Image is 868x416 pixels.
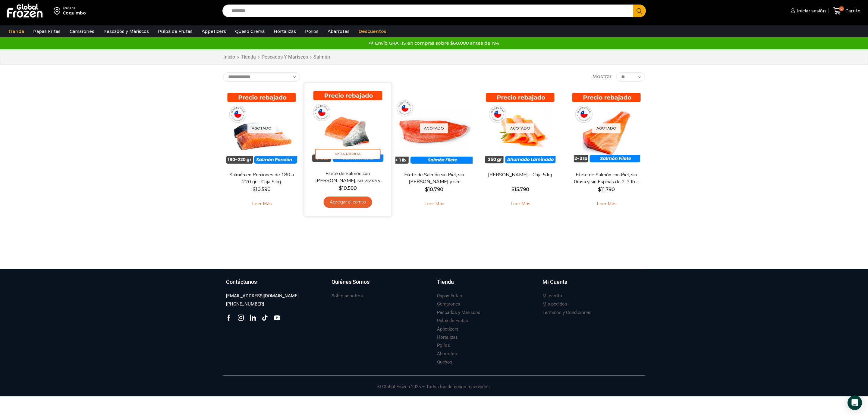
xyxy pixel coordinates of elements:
[356,26,389,37] a: Descuentos
[542,300,567,308] a: Mis pedidos
[223,376,645,390] p: © Global Frozen 2025 – Todos los derechos reservados.
[437,351,457,357] h3: Abarrotes
[437,317,468,325] a: Pulpa de Frutas
[227,171,296,185] a: Salmón en Porciones de 180 a 220 gr – Caja 5 kg
[332,278,370,286] h3: Quiénes Somos
[437,358,452,366] a: Quesos
[313,54,330,60] h1: Salmón
[155,26,196,37] a: Pulpa de Frutas
[542,278,642,292] a: Mi Cuenta
[5,26,27,37] a: Tienda
[789,5,826,17] a: Iniciar sesión
[325,26,353,37] a: Abarrotes
[302,26,322,37] a: Pollos
[399,171,469,185] a: Filete de Salmón sin Piel, sin [PERSON_NAME] y sin [PERSON_NAME] – Caja 10 Kg
[232,26,268,37] a: Queso Crema
[542,309,591,317] a: Términos y Condiciones
[253,187,271,192] bdi: 10.590
[253,187,256,192] span: $
[223,54,330,61] nav: Breadcrumb
[243,198,281,210] a: Leé más sobre “Salmón en Porciones de 180 a 220 gr - Caja 5 kg”
[437,326,458,332] h3: Appetizers
[323,197,372,208] a: Agregar al carrito: “Filete de Salmón con Piel, sin Grasa y sin Espinas 1-2 lb – Caja 10 Kg”
[437,342,450,349] h3: Pollos
[839,6,844,11] span: 0
[598,187,615,192] bdi: 11.790
[437,325,458,333] a: Appetizers
[844,8,860,14] span: Carrito
[506,123,534,133] p: Agotado
[315,149,381,159] span: Vista Rápida
[437,278,536,292] a: Tienda
[542,293,562,299] h3: Mi carrito
[226,300,264,308] a: [PHONE_NUMBER]
[633,5,646,17] button: Search button
[437,309,480,316] h3: Pescados y Mariscos
[437,278,454,286] h3: Tienda
[437,350,457,358] a: Abarrotes
[848,395,862,410] div: Open Intercom Messenger
[332,278,431,292] a: Quiénes Somos
[437,309,480,317] a: Pescados y Mariscos
[542,309,591,316] h3: Términos y Condiciones
[832,4,862,18] a: 0 Carrito
[223,54,235,61] a: Inicio
[542,278,568,286] h3: Mi Cuenta
[486,171,555,178] a: [PERSON_NAME] – Caja 5 kg
[30,26,64,37] a: Papas Fritas
[247,123,276,133] p: Agotado
[542,292,562,300] a: Mi carrito
[795,8,826,14] span: Iniciar sesión
[223,72,300,82] select: Pedido de la tienda
[415,198,453,210] a: Leé más sobre “Filete de Salmón sin Piel, sin Grasa y sin Espinas – Caja 10 Kg”
[592,123,621,133] p: Agotado
[437,301,460,307] h3: Camarones
[67,26,97,37] a: Camarones
[587,198,626,210] a: Leé más sobre “Filete de Salmón con Piel, sin Grasa y sin Espinas de 2-3 lb - Premium - Caja 10 kg”
[339,185,342,191] span: $
[437,359,452,365] h3: Quesos
[63,10,86,16] div: Coquimbo
[226,293,299,299] h3: [EMAIL_ADDRESS][DOMAIN_NAME]
[226,278,257,286] h3: Contáctanos
[339,185,357,191] bdi: 10.590
[598,187,601,192] span: $
[100,26,152,37] a: Pescados y Mariscos
[425,187,443,192] bdi: 10.790
[501,198,539,210] a: Leé más sobre “Salmón Ahumado Laminado - Caja 5 kg”
[437,300,460,308] a: Camarones
[425,187,428,192] span: $
[313,170,383,184] a: Filete de Salmón con [PERSON_NAME], sin Grasa y sin Espinas 1-2 lb – Caja 10 Kg
[437,293,462,299] h3: Papas Fritas
[437,318,468,324] h3: Pulpa de Frutas
[226,278,325,292] a: Contáctanos
[199,26,229,37] a: Appetizers
[592,73,612,80] span: Mostrar
[226,301,264,307] h3: [PHONE_NUMBER]
[226,292,299,300] a: [EMAIL_ADDRESS][DOMAIN_NAME]
[511,187,529,192] bdi: 15.790
[332,292,363,300] a: Sobre nosotros
[437,334,458,341] h3: Hortalizas
[261,54,308,61] a: Pescados y Mariscos
[420,123,448,133] p: Agotado
[54,6,63,16] img: address-field-icon.svg
[542,301,567,307] h3: Mis pedidos
[437,333,458,341] a: Hortalizas
[437,341,450,350] a: Pollos
[63,6,86,10] div: Enviar a
[511,187,514,192] span: $
[572,171,641,185] a: Filete de Salmón con Piel, sin Grasa y sin Espinas de 2-3 lb – Premium – Caja 10 kg
[271,26,299,37] a: Hortalizas
[332,293,363,299] h3: Sobre nosotros
[241,54,256,61] a: Tienda
[437,292,462,300] a: Papas Fritas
